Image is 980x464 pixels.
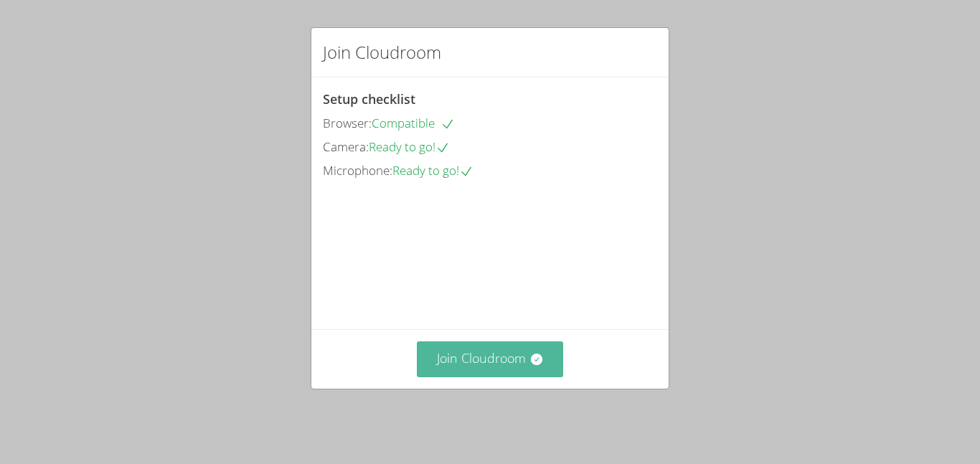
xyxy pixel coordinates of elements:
span: Setup checklist [323,90,415,108]
span: Browser: [323,115,372,131]
h2: Join Cloudroom [323,39,441,65]
button: Join Cloudroom [417,341,564,377]
span: Ready to go! [369,138,450,155]
span: Microphone: [323,162,392,179]
span: Compatible [372,115,455,131]
span: Camera: [323,138,369,155]
span: Ready to go! [392,162,473,179]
